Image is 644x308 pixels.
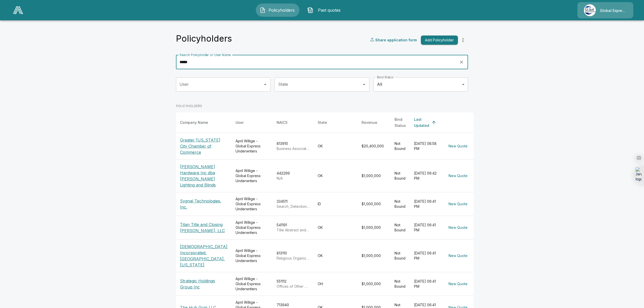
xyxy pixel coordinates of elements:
p: Business Associations [277,146,310,151]
td: $20,400,000 [357,133,390,159]
th: Bind Status [390,112,410,133]
div: Last Updated [414,116,429,129]
div: 442299 [277,171,310,181]
span: Policyholders [268,7,296,13]
img: Policyholders Icon [260,7,266,13]
p: Strategic Holdings Group Inc [180,278,227,290]
button: clear search [458,58,465,66]
td: OK [314,133,357,159]
p: Offices of Other Holding Companies [277,284,310,289]
button: New Quote [446,142,470,151]
td: Not Bound [390,192,410,216]
td: ID [314,192,357,216]
td: [DATE] 06:41 PM [410,239,442,272]
div: Revenue [362,119,377,126]
td: OH [314,272,357,296]
td: Not Bound [390,239,410,272]
p: Religious Organizations [277,256,310,261]
label: Search Policyholder or User Name [180,53,231,57]
td: [DATE] 06:42 PM [410,159,442,192]
td: Not Bound [390,159,410,192]
p: POLICYHOLDERS [176,104,474,108]
p: Share application form [375,37,417,43]
div: April Willige - Global Express Underwriters [236,248,269,263]
div: April Willige - Global Express Underwriters [236,220,269,235]
button: Open [262,81,269,88]
button: Past quotes IconPast quotes [303,4,347,17]
td: $1,000,000 [357,239,390,272]
button: New Quote [446,251,470,261]
td: $1,000,000 [357,272,390,296]
div: 813110 [277,251,310,261]
p: Global Express Underwriters [600,8,627,13]
p: Greater [US_STATE] City Chamber of Commerce [180,137,227,155]
button: New Quote [446,171,470,181]
img: Past quotes Icon [307,7,313,13]
td: [DATE] 06:41 PM [410,216,442,239]
img: AA Logo [13,6,23,14]
button: Open [361,81,368,88]
td: $1,000,000 [357,159,390,192]
h4: Policyholders [176,33,232,44]
td: Not Bound [390,216,410,239]
div: 551112 [277,279,310,289]
div: April Willige - Global Express Underwriters [236,196,269,212]
td: OK [314,159,357,192]
td: $1,000,000 [357,192,390,216]
div: 334511 [277,199,310,209]
div: April Willige - Global Express Underwriters [236,276,269,292]
p: Search, Detection, Navigation, Guidance, Aeronautical, and Nautical System and Instrument Manufac... [277,204,310,209]
div: April Willige - Global Express Underwriters [236,168,269,183]
p: Sygnal Technologies, Inc. [180,198,227,210]
img: Agency Icon [584,4,596,16]
p: Titan Title and Closing [PERSON_NAME], LLC [180,221,227,234]
div: 541191 [277,223,310,233]
div: Company Name [180,119,208,126]
a: Add Policyholder [419,36,458,45]
p: Title Abstract and Settlement Offices [277,228,310,233]
p: [PERSON_NAME] Hardware Inc dba [PERSON_NAME] Lighting and Blinds [180,164,227,188]
td: OK [314,216,357,239]
div: 813910 [277,141,310,151]
td: [DATE] 06:41 PM [410,272,442,296]
div: April Willige - Global Express Underwriters [236,139,269,154]
td: Not Bound [390,133,410,159]
div: State [318,119,327,126]
div: NAICS [277,119,288,126]
td: $1,000,000 [357,216,390,239]
a: Agency IconGlobal Express Underwriters [578,2,633,18]
p: N/A [277,176,310,181]
td: OK [314,239,357,272]
td: Not Bound [390,272,410,296]
td: [DATE] 08:58 PM [410,133,442,159]
button: Add Policyholder [421,36,458,45]
p: [DEMOGRAPHIC_DATA] Incorporated, [GEOGRAPHIC_DATA], [US_STATE] [180,244,227,268]
div: User [236,119,244,126]
div: All [373,77,468,92]
span: Past quotes [315,7,343,13]
td: [DATE] 06:41 PM [410,192,442,216]
button: New Quote [446,199,470,209]
button: more [458,35,468,45]
button: New Quote [446,279,470,289]
label: Bind Status [377,75,393,79]
button: Policyholders IconPolicyholders [256,4,299,17]
button: New Quote [446,223,470,232]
